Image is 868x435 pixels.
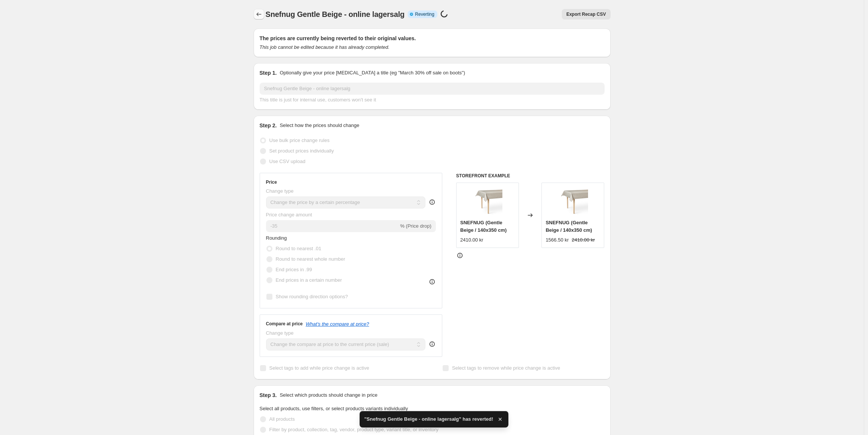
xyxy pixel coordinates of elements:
span: Change type [266,330,294,336]
span: Use CSV upload [269,159,305,164]
h2: Step 1. [260,69,277,77]
span: Round to nearest whole number [276,256,345,262]
h3: Compare at price [266,321,303,327]
span: "Snefnug Gentle Beige - online lagersalg" has reverted! [364,415,493,423]
input: -15 [266,220,399,232]
img: snowflakes_tablecloth_gentle-beige_pack_2_80x.png [472,187,502,217]
img: snowflakes_tablecloth_gentle-beige_pack_2_80x.png [558,187,588,217]
h2: The prices are currently being reverted to their original values. [260,35,605,42]
span: Filter by product, collection, tag, vendor, product type, variant title, or inventory [269,427,439,432]
span: Select all products, use filters, or select products variants individually [260,406,408,411]
button: Price change jobs [254,9,264,20]
span: Select tags to remove while price change is active [452,365,560,371]
i: This job cannot be edited because it has already completed. [260,44,390,50]
span: End prices in .99 [276,267,312,272]
span: Use bulk price change rules [269,137,330,143]
span: End prices in a certain number [276,277,342,283]
span: Change type [266,188,294,194]
span: Round to nearest .01 [276,246,321,251]
div: 1566.50 kr [546,236,569,244]
button: What's the compare at price? [306,321,369,327]
p: Optionally give your price [MEDICAL_DATA] a title (eg "March 30% off sale on boots") [280,69,465,77]
button: Export Recap CSV [562,9,610,20]
h3: Price [266,179,277,185]
p: Select which products should change in price [280,391,377,399]
div: 2410.00 kr [460,236,483,244]
h6: STOREFRONT EXAMPLE [456,173,605,179]
span: Select tags to add while price change is active [269,365,369,371]
h2: Step 2. [260,122,277,129]
span: This title is just for internal use, customers won't see it [260,97,376,103]
div: help [428,340,436,348]
strike: 2410.00 kr [572,236,595,244]
span: Price change amount [266,212,312,217]
p: Select how the prices should change [280,122,359,129]
span: All products [269,416,295,422]
span: % (Price drop) [400,223,431,229]
span: Export Recap CSV [566,11,606,17]
span: Snefnug Gentle Beige - online lagersalg [266,10,405,18]
span: Set product prices individually [269,148,334,154]
div: help [428,198,436,206]
span: SNEFNUG (Gentle Beige / 140x350 cm) [546,220,592,233]
span: SNEFNUG (Gentle Beige / 140x350 cm) [460,220,507,233]
span: Rounding [266,235,287,241]
span: Show rounding direction options? [276,294,348,299]
span: Reverting [415,11,434,17]
h2: Step 3. [260,391,277,399]
input: 30% off holiday sale [260,83,605,95]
